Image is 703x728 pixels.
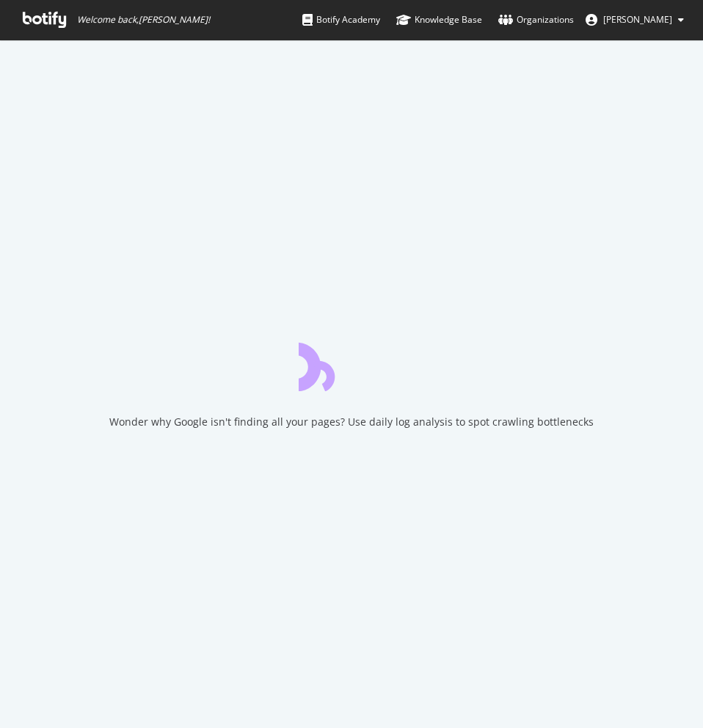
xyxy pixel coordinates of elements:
div: Botify Academy [302,12,380,27]
div: animation [299,338,404,391]
span: Ashlyn Messier [603,13,672,26]
div: Wonder why Google isn't finding all your pages? Use daily log analysis to spot crawling bottlenecks [109,415,594,429]
button: [PERSON_NAME] [574,8,696,32]
span: Welcome back, [PERSON_NAME] ! [77,14,210,26]
div: Organizations [498,12,574,27]
div: Knowledge Base [396,12,482,27]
